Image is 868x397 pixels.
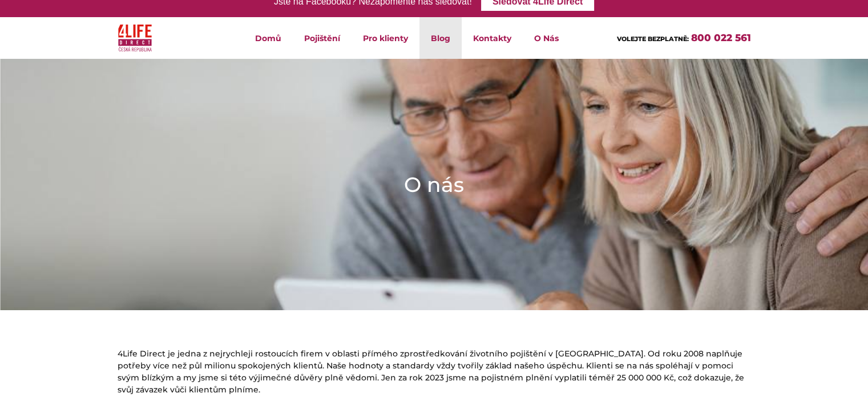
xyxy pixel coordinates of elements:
[462,17,523,59] a: Kontakty
[244,17,293,59] a: Domů
[118,348,751,396] p: 4Life Direct je jedna z nejrychleji rostoucích firem v oblasti přímého zprostředkování životního ...
[419,17,462,59] a: Blog
[617,35,689,43] span: VOLEJTE BEZPLATNĚ:
[118,22,152,54] img: 4Life Direct Česká republika logo
[691,32,751,43] a: 800 022 561
[404,170,464,199] h1: O nás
